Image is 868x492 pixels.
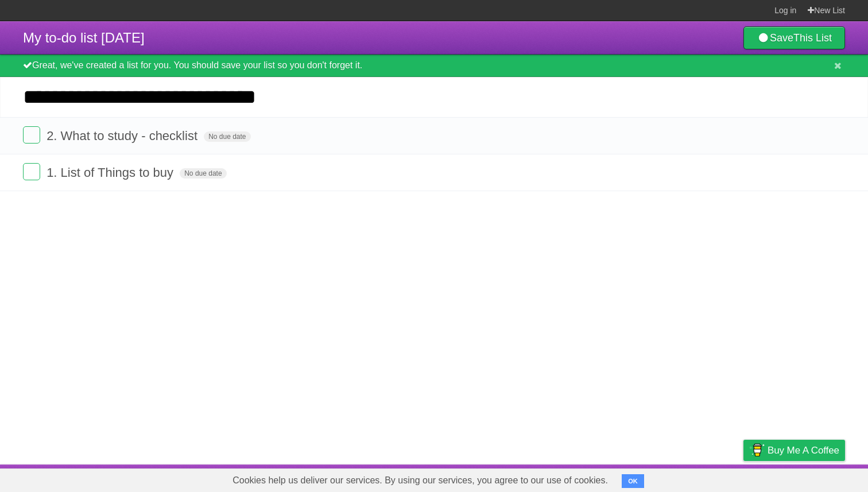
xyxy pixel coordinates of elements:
a: Developers [629,467,675,489]
label: Done [23,126,40,144]
a: Buy me a coffee [743,440,845,461]
img: Buy me a coffee [749,440,765,460]
span: No due date [204,131,250,142]
span: My to-do list [DATE] [23,30,145,45]
a: Terms [689,467,715,489]
a: SaveThis List [743,26,845,49]
span: 1. List of Things to buy [46,165,176,180]
label: Done [23,163,40,180]
span: No due date [180,168,226,179]
button: OK [622,474,644,488]
span: 2. What to study - checklist [46,129,200,143]
a: About [591,467,615,489]
b: This List [793,32,832,44]
a: Privacy [728,467,758,489]
span: Cookies help us deliver our services. By using our services, you agree to our use of cookies. [221,469,619,492]
a: Suggest a feature [773,467,845,489]
span: Buy me a coffee [768,440,839,460]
